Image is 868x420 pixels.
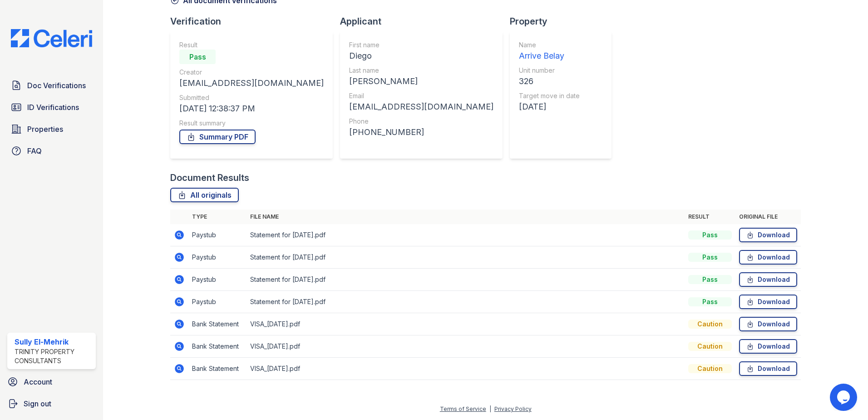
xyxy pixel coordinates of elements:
[27,80,86,91] span: Doc Verifications
[247,210,685,224] th: File name
[685,210,735,224] th: Result
[247,335,685,358] td: VISA_[DATE].pdf
[349,100,493,113] div: [EMAIL_ADDRESS][DOMAIN_NAME]
[519,50,580,62] div: Arrive Belay
[7,142,96,160] a: FAQ
[739,339,797,354] a: Download
[247,224,685,246] td: Statement for [DATE].pdf
[247,313,685,335] td: VISA_[DATE].pdf
[519,100,580,113] div: [DATE]
[170,188,239,202] a: All originals
[27,124,63,135] span: Properties
[349,117,493,126] div: Phone
[179,102,324,115] div: [DATE] 12:38:37 PM
[349,75,493,88] div: [PERSON_NAME]
[739,361,797,376] a: Download
[7,76,96,95] a: Doc Verifications
[349,126,493,139] div: [PHONE_NUMBER]
[188,246,247,269] td: Paystub
[349,50,493,62] div: Diego
[188,335,247,358] td: Bank Statement
[739,228,797,242] a: Download
[188,224,247,246] td: Paystub
[349,40,493,50] div: First name
[7,120,96,138] a: Properties
[188,313,247,335] td: Bank Statement
[24,398,51,409] span: Sign out
[688,364,732,373] div: Caution
[519,40,580,62] a: Name Arrive Belay
[739,317,797,331] a: Download
[830,384,859,411] iframe: chat widget
[15,336,92,347] div: Sully El-Mehrik
[27,145,42,156] span: FAQ
[519,75,580,88] div: 326
[179,119,324,128] div: Result summary
[247,358,685,380] td: VISA_[DATE].pdf
[340,15,510,28] div: Applicant
[179,93,324,102] div: Submitted
[24,376,52,387] span: Account
[7,98,96,116] a: ID Verifications
[688,297,732,306] div: Pass
[4,29,99,47] img: CE_Logo_Blue-a8612792a0a2168367f1c8372b55b34899dd931a85d93a1a3d3e32e68fde9ad4.png
[688,275,732,284] div: Pass
[179,130,256,144] a: Summary PDF
[27,102,79,113] span: ID Verifications
[4,373,99,391] a: Account
[179,50,216,64] div: Pass
[179,77,324,90] div: [EMAIL_ADDRESS][DOMAIN_NAME]
[349,91,493,100] div: Email
[247,269,685,291] td: Statement for [DATE].pdf
[170,171,249,184] div: Document Results
[4,395,99,413] a: Sign out
[519,40,580,50] div: Name
[510,15,619,28] div: Property
[739,250,797,265] a: Download
[440,405,486,412] a: Terms of Service
[179,68,324,77] div: Creator
[688,320,732,329] div: Caution
[739,295,797,309] a: Download
[735,210,801,224] th: Original file
[188,269,247,291] td: Paystub
[247,291,685,313] td: Statement for [DATE].pdf
[188,358,247,380] td: Bank Statement
[494,405,532,412] a: Privacy Policy
[15,347,92,365] div: Trinity Property Consultants
[349,66,493,75] div: Last name
[247,246,685,269] td: Statement for [DATE].pdf
[489,405,491,412] div: |
[170,15,340,28] div: Verification
[519,91,580,100] div: Target move in date
[519,66,580,75] div: Unit number
[688,253,732,262] div: Pass
[188,210,247,224] th: Type
[688,230,732,240] div: Pass
[188,291,247,313] td: Paystub
[739,272,797,287] a: Download
[688,342,732,351] div: Caution
[179,40,324,50] div: Result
